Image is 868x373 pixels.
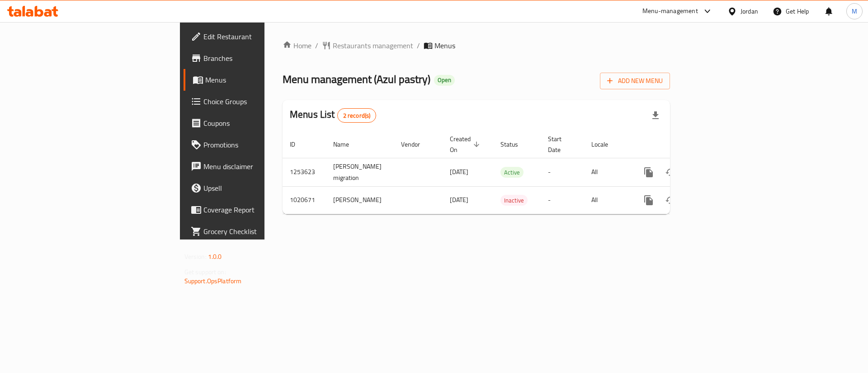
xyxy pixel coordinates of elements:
[184,275,242,287] a: Support.OpsPlatform
[638,189,660,211] button: more
[642,6,698,17] div: Menu-management
[208,251,222,262] span: 1.0.0
[660,161,681,183] button: Change Status
[184,221,325,242] a: Grocery Checklist
[541,186,584,214] td: -
[450,166,468,178] span: [DATE]
[645,105,666,126] div: Export file
[184,134,325,156] a: Promotions
[450,194,468,206] span: [DATE]
[450,134,482,155] span: Created On
[333,40,413,51] span: Restaurants management
[283,131,732,214] table: enhanced table
[205,74,318,85] span: Menus
[283,69,430,89] span: Menu management ( Azul pastry )
[401,139,432,150] span: Vendor
[600,73,670,89] button: Add New Menu
[584,186,631,214] td: All
[434,76,455,84] span: Open
[203,118,318,129] span: Coupons
[203,53,318,64] span: Branches
[660,189,681,211] button: Change Status
[290,108,376,123] h2: Menus List
[184,199,325,221] a: Coverage Report
[184,266,226,278] span: Get support on:
[548,134,573,155] span: Start Date
[417,40,420,51] li: /
[337,108,377,123] div: Total records count
[203,204,318,215] span: Coverage Report
[184,112,325,134] a: Coupons
[326,158,394,186] td: [PERSON_NAME] migration
[184,156,325,177] a: Menu disclaimer
[322,40,413,51] a: Restaurants management
[500,167,524,178] span: Active
[203,31,318,42] span: Edit Restaurant
[184,69,325,91] a: Menus
[203,139,318,150] span: Promotions
[184,251,207,262] span: Version:
[203,226,318,237] span: Grocery Checklist
[290,139,307,150] span: ID
[638,161,660,183] button: more
[203,183,318,193] span: Upsell
[184,91,325,112] a: Choice Groups
[434,40,455,51] span: Menus
[584,158,631,186] td: All
[333,139,361,150] span: Name
[434,75,455,86] div: Open
[607,75,663,87] span: Add New Menu
[184,26,325,47] a: Edit Restaurant
[500,195,528,206] span: Inactive
[500,139,530,150] span: Status
[591,139,620,150] span: Locale
[203,96,318,107] span: Choice Groups
[203,161,318,172] span: Menu disclaimer
[852,6,857,16] span: M
[338,111,376,120] span: 2 record(s)
[631,131,732,158] th: Actions
[184,177,325,199] a: Upsell
[741,6,758,16] div: Jordan
[326,186,394,214] td: [PERSON_NAME]
[184,47,325,69] a: Branches
[541,158,584,186] td: -
[500,195,528,206] div: Inactive
[283,40,670,51] nav: breadcrumb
